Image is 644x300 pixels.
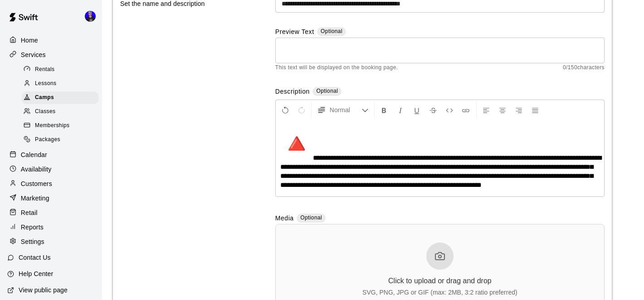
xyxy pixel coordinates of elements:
[22,91,98,104] div: Camps
[442,102,457,118] button: Insert Code
[275,63,398,72] span: This text will be displayed on the booking page.
[22,62,102,76] a: Rentals
[362,289,517,296] div: SVG, PNG, JPG or GIF (max: 2MB, 3:2 ratio preferred)
[275,214,294,224] label: Media
[7,162,95,176] a: Availability
[21,208,38,217] p: Retail
[409,102,424,118] button: Format Underline
[22,91,102,105] a: Camps
[321,28,342,34] span: Optional
[7,177,95,190] a: Customers
[478,102,494,118] button: Left Align
[294,102,309,118] button: Redo
[21,237,44,246] p: Settings
[21,150,47,159] p: Calendar
[19,269,53,278] p: Help Center
[19,286,68,295] p: View public page
[313,102,372,118] button: Formatting Options
[21,50,46,59] p: Services
[21,165,52,174] p: Availability
[21,223,44,232] p: Reports
[35,93,54,102] span: Camps
[21,194,49,203] p: Marketing
[511,102,527,118] button: Right Align
[83,7,102,25] div: Tyler LeClair
[7,191,95,205] a: Marketing
[330,105,361,114] span: Normal
[22,76,102,90] a: Lessons
[527,102,543,118] button: Justify Align
[458,102,473,118] button: Insert Link
[35,107,55,116] span: Classes
[495,102,510,118] button: Center Align
[425,102,441,118] button: Format Strikethrough
[275,87,310,97] label: Description
[393,102,408,118] button: Format Italics
[7,33,95,47] a: Home
[35,79,57,88] span: Lessons
[19,253,51,262] p: Contact Us
[22,133,102,147] a: Packages
[22,119,102,133] a: Memberships
[22,133,98,146] div: Packages
[22,105,98,118] div: Classes
[376,102,392,118] button: Format Bold
[22,77,98,90] div: Lessons
[300,214,322,221] span: Optional
[21,36,38,45] p: Home
[7,206,95,219] a: Retail
[21,179,52,188] p: Customers
[35,121,69,130] span: Memberships
[7,148,95,162] a: Calendar
[316,88,338,94] span: Optional
[22,63,98,76] div: Rentals
[22,105,102,119] a: Classes
[563,63,605,72] span: 0 / 150 characters
[7,220,95,234] a: Reports
[7,48,95,62] a: Services
[388,277,492,285] div: Click to upload or drag and drop
[85,11,96,22] img: Tyler LeClair
[22,119,98,132] div: Memberships
[275,27,314,38] label: Preview Text
[7,235,95,248] a: Settings
[35,65,55,74] span: Rentals
[35,135,60,144] span: Packages
[278,102,293,118] button: Undo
